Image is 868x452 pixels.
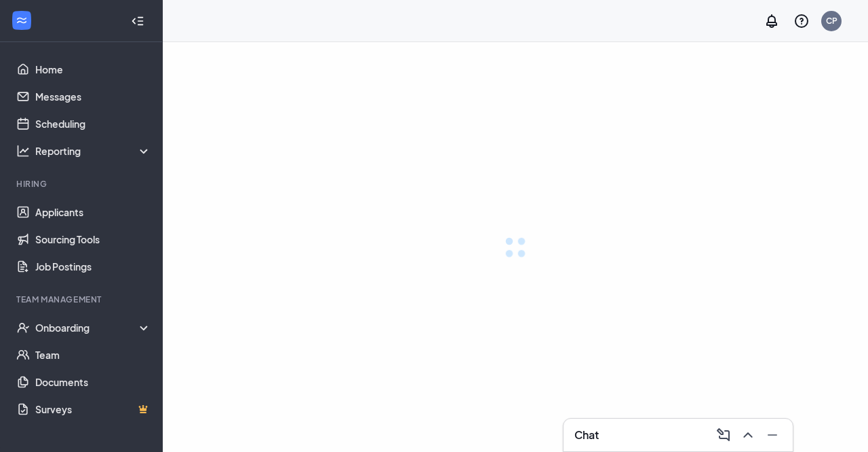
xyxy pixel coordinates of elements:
[35,321,152,334] div: Onboarding
[740,427,756,443] svg: ChevronUp
[35,253,151,280] a: Job Postings
[35,368,151,396] a: Documents
[760,424,782,446] button: Minimize
[764,13,780,29] svg: Notifications
[793,13,810,29] svg: QuestionInfo
[35,56,151,83] a: Home
[16,321,30,334] svg: UserCheck
[764,427,781,443] svg: Minimize
[715,427,732,443] svg: ComposeMessage
[35,198,151,226] a: Applicants
[15,14,28,27] svg: WorkstreamLogo
[711,424,733,446] button: ComposeMessage
[16,178,149,190] div: Hiring
[35,226,151,253] a: Sourcing Tools
[35,396,151,423] a: SurveysCrown
[35,341,151,368] a: Team
[35,110,151,137] a: Scheduling
[736,424,757,446] button: ChevronUp
[16,294,149,305] div: Team Management
[826,15,837,27] div: CP
[35,83,151,110] a: Messages
[131,14,144,28] svg: Collapse
[574,428,599,442] h3: Chat
[35,144,152,158] div: Reporting
[16,144,30,158] svg: Analysis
